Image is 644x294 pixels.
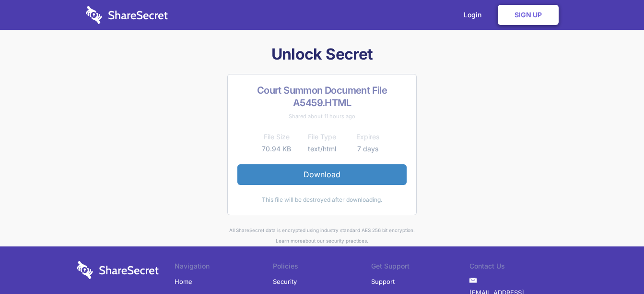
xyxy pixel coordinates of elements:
img: logo-wordmark-white-trans-d4663122ce5f474addd5e946df7df03e33cb6a1c49d2221995e7729f52c070b2.svg [77,261,159,279]
a: Home [175,274,192,289]
h1: Unlock Secret [73,44,572,64]
li: Get Support [371,261,469,274]
h2: Court Summon Document File A5459.HTML [237,84,407,109]
a: Download [237,164,407,184]
li: Navigation [175,261,273,274]
th: Expires [345,131,390,143]
td: text/html [299,143,345,155]
th: File Type [299,131,345,143]
div: All ShareSecret data is encrypted using industry standard AES 256 bit encryption. about our secur... [73,225,572,246]
td: 70.94 KB [254,143,299,155]
li: Contact Us [469,261,568,274]
img: logo-wordmark-white-trans-d4663122ce5f474addd5e946df7df03e33cb6a1c49d2221995e7729f52c070b2.svg [86,6,168,24]
td: 7 days [345,143,390,155]
th: File Size [254,131,299,143]
div: This file will be destroyed after downloading. [237,195,407,205]
a: Support [371,274,395,289]
div: Shared about 11 hours ago [237,111,407,122]
iframe: Drift Widget Chat Controller [596,246,632,282]
a: Learn more [276,238,303,244]
a: Sign Up [498,5,559,25]
a: Security [273,274,297,289]
li: Policies [273,261,371,274]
